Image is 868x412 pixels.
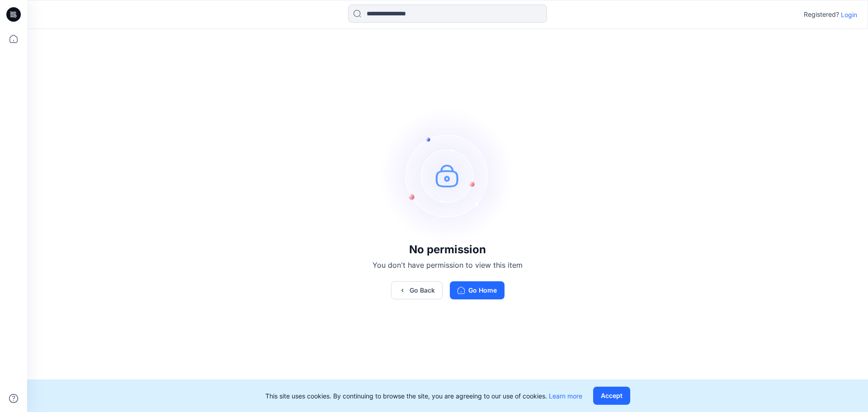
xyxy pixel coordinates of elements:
a: Learn more [549,392,582,400]
p: Registered? [804,9,839,20]
button: Go Home [450,281,505,299]
button: Go Back [391,281,443,299]
h3: No permission [373,243,523,256]
button: Accept [593,387,630,405]
p: This site uses cookies. By continuing to browse the site, you are agreeing to our use of cookies. [265,391,582,401]
p: Login [841,10,857,19]
img: no-perm.svg [380,108,515,243]
p: You don't have permission to view this item [373,260,523,270]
